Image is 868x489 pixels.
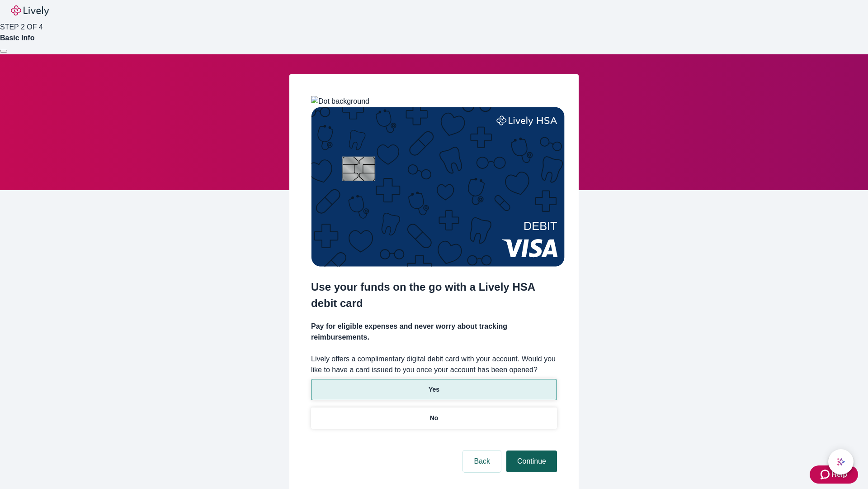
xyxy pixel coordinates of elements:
button: chat [828,449,854,475]
button: Yes [311,379,557,400]
label: Lively offers a complimentary digital debit card with your account. Would you like to have a card... [311,354,557,375]
p: No [430,413,439,423]
button: Continue [506,451,557,472]
button: Zendesk support iconHelp [810,465,858,484]
button: No [311,407,557,429]
img: Debit card [311,107,565,267]
img: Lively [11,5,49,16]
p: Yes [429,385,439,394]
h4: Pay for eligible expenses and never worry about tracking reimbursements. [311,321,557,343]
svg: Lively AI Assistant [836,457,845,466]
h2: Use your funds on the go with a Lively HSA debit card [311,279,557,312]
button: Back [463,451,501,472]
svg: Zendesk support icon [821,469,831,480]
img: Dot background [311,96,369,107]
span: Help [831,469,847,480]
